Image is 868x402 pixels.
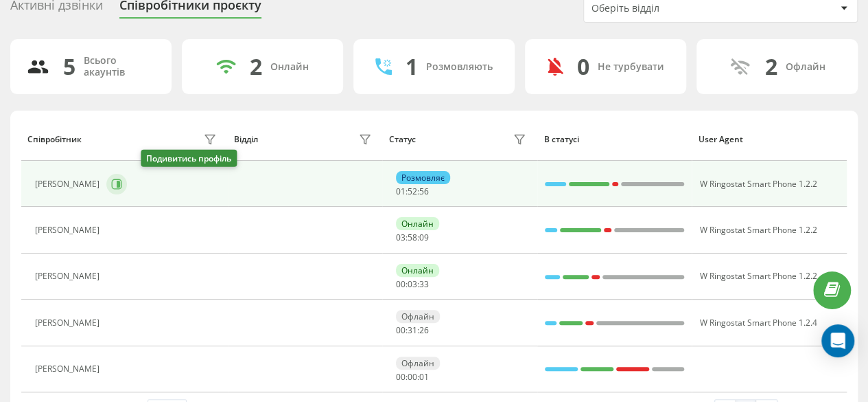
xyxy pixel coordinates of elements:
[408,186,417,197] span: 52
[591,3,755,14] div: Оберіть відділ
[389,135,416,144] div: Статус
[396,324,406,336] span: 00
[699,178,817,190] span: W Ringostat Smart Phone 1.2.2
[419,324,429,336] span: 26
[419,232,429,243] span: 09
[250,54,262,80] div: 2
[84,55,155,78] div: Всього акаунтів
[63,54,75,80] div: 5
[543,135,685,144] div: В статусі
[396,278,406,290] span: 00
[396,371,406,383] span: 00
[577,54,589,80] div: 0
[396,233,429,243] div: : :
[786,61,825,73] div: Офлайн
[27,135,82,144] div: Співробітник
[406,54,418,80] div: 1
[598,61,664,73] div: Не турбувати
[396,232,406,243] span: 03
[35,271,103,281] div: [PERSON_NAME]
[408,324,417,336] span: 31
[765,54,777,80] div: 2
[821,324,854,357] div: Open Intercom Messenger
[408,278,417,290] span: 03
[419,186,429,197] span: 56
[396,264,439,277] div: Онлайн
[396,326,429,335] div: : :
[396,187,429,197] div: : :
[396,217,439,230] div: Онлайн
[234,135,258,144] div: Відділ
[419,371,429,383] span: 01
[396,171,450,184] div: Розмовляє
[396,310,440,323] div: Офлайн
[396,186,406,197] span: 01
[699,135,841,144] div: User Agent
[35,179,103,189] div: [PERSON_NAME]
[408,371,417,383] span: 00
[699,224,817,236] span: W Ringostat Smart Phone 1.2.2
[396,372,429,382] div: : :
[141,150,237,167] div: Подивитись профіль
[396,280,429,289] div: : :
[35,364,103,374] div: [PERSON_NAME]
[699,317,817,328] span: W Ringostat Smart Phone 1.2.4
[419,278,429,290] span: 33
[35,318,103,328] div: [PERSON_NAME]
[396,357,440,370] div: Офлайн
[270,61,309,73] div: Онлайн
[426,61,493,73] div: Розмовляють
[35,225,103,235] div: [PERSON_NAME]
[408,232,417,243] span: 58
[699,270,817,282] span: W Ringostat Smart Phone 1.2.2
